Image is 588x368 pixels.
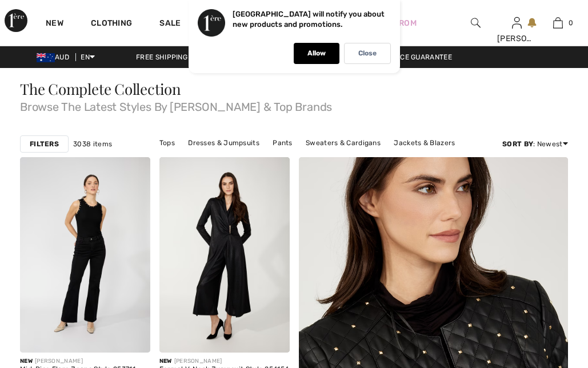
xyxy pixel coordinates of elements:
[350,53,461,61] a: Lowest Price Guarantee
[388,135,461,150] a: Jackets & Blazers
[30,139,59,149] strong: Filters
[73,139,112,149] span: 3038 items
[81,53,95,61] span: EN
[37,53,74,61] span: AUD
[37,53,55,62] img: Australian Dollar
[553,16,563,30] img: My Bag
[5,9,27,32] img: 1ère Avenue
[267,150,298,165] a: Skirts
[20,157,150,353] img: Mid-Rise Flare Jeans Style 253711. Black
[233,10,385,29] p: [GEOGRAPHIC_DATA] will notify you about new products and promotions.
[267,135,298,150] a: Pants
[20,97,568,113] span: Browse The Latest Styles By [PERSON_NAME] & Top Brands
[358,49,377,58] p: Close
[497,33,537,45] div: [PERSON_NAME]
[159,358,172,365] span: New
[569,18,573,28] span: 0
[20,79,181,99] span: The Complete Collection
[538,16,578,30] a: 0
[471,16,481,30] img: search the website
[159,357,290,366] div: [PERSON_NAME]
[299,150,347,165] a: Outerwear
[46,18,63,30] a: New
[20,358,33,365] span: New
[502,140,533,148] strong: Sort By
[512,17,522,28] a: Sign In
[159,157,290,353] img: Formal V-Neck Jumpsuit Style 254154. Black/Black
[502,139,568,149] div: : Newest
[182,135,265,150] a: Dresses & Jumpsuits
[512,16,522,30] img: My Info
[300,135,386,150] a: Sweaters & Cardigans
[394,17,417,29] a: Prom
[307,49,326,58] p: Allow
[20,357,150,366] div: [PERSON_NAME]
[91,18,132,30] a: Clothing
[159,18,181,30] a: Sale
[154,135,181,150] a: Tops
[127,53,276,61] a: Free shipping on orders over $180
